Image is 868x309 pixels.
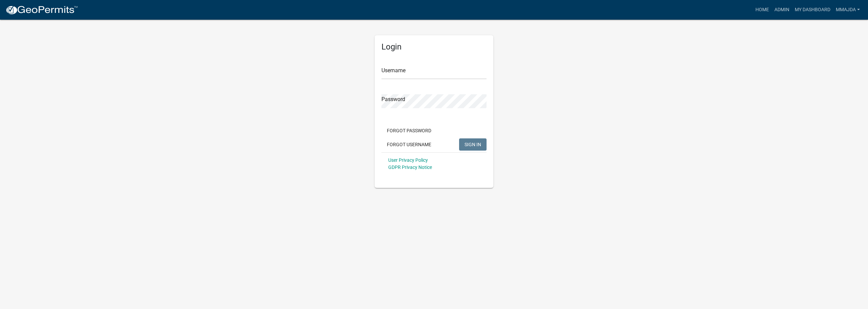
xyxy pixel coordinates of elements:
[388,157,428,163] a: User Privacy Policy
[753,3,772,16] a: Home
[792,3,833,16] a: My Dashboard
[459,138,487,151] button: SIGN IN
[465,141,481,147] span: SIGN IN
[381,124,437,137] button: Forgot Password
[772,3,792,16] a: Admin
[833,3,863,16] a: mmajda
[381,42,487,52] h5: Login
[388,165,432,170] a: GDPR Privacy Notice
[381,138,437,151] button: Forgot Username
